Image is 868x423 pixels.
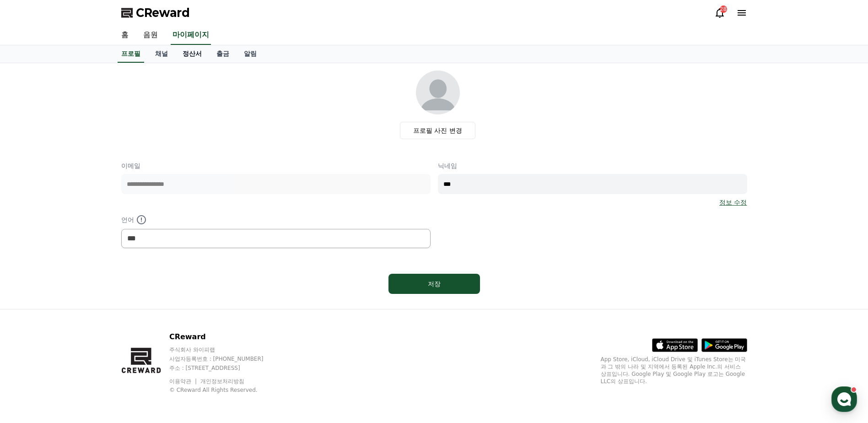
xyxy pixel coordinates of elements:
[136,26,165,45] a: 음원
[416,70,460,114] img: profile_image
[60,290,118,313] a: 대화
[84,304,95,312] span: 대화
[121,161,431,170] p: 이메일
[169,364,281,372] p: 주소 : [STREET_ADDRESS]
[400,122,475,139] label: 프로필 사진 변경
[719,198,747,207] a: 정보 수정
[237,45,264,63] a: 알림
[121,5,190,20] a: CReward
[118,290,176,313] a: 설정
[407,279,462,288] div: 저장
[3,290,60,313] a: 홈
[114,26,136,45] a: 홈
[720,5,727,13] div: 28
[169,378,198,385] a: 이용약관
[136,5,190,20] span: CReward
[169,386,281,394] p: © CReward All Rights Reserved.
[171,26,211,45] a: 마이페이지
[29,304,34,311] span: 홈
[169,331,281,342] p: CReward
[601,356,747,385] p: App Store, iCloud, iCloud Drive 및 iTunes Store는 미국과 그 밖의 나라 및 지역에서 등록된 Apple Inc.의 서비스 상표입니다. Goo...
[148,45,175,63] a: 채널
[141,304,152,311] span: 설정
[169,346,281,353] p: 주식회사 와이피랩
[200,378,244,385] a: 개인정보처리방침
[209,45,237,63] a: 출금
[118,45,144,63] a: 프로필
[714,7,725,18] a: 28
[438,161,747,170] p: 닉네임
[175,45,209,63] a: 정산서
[169,355,281,363] p: 사업자등록번호 : [PHONE_NUMBER]
[121,214,431,225] p: 언어
[388,274,480,294] button: 저장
